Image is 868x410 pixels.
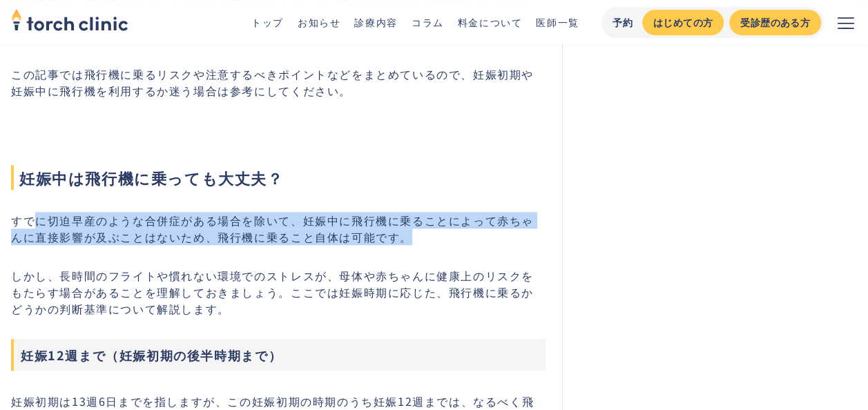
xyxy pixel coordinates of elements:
[11,212,546,245] p: すでに切迫早産のような合併症がある場合を除いて、妊娠中に飛行機に乗ることによって赤ちゃんに直接影響が及ぶことはないため、飛行機に乗ること自体は可能です。
[11,165,546,190] span: 妊娠中は飛行機に乗っても大丈夫？
[642,10,724,35] a: はじめての方
[11,10,128,35] a: home
[458,15,523,29] a: 料金について
[251,15,284,29] a: トップ
[653,15,713,30] div: はじめての方
[740,15,810,30] div: 受診歴のある方
[536,15,579,29] a: 医師一覧
[11,339,546,371] h3: 妊娠12週まで（妊娠初期の後半時期まで）
[729,10,821,35] a: 受診歴のある方
[613,15,634,30] div: 予約
[298,15,340,29] a: お知らせ
[11,267,546,317] p: しかし、長時間のフライトや慣れない環境でのストレスが、母体や赤ちゃんに健康上のリスクをもたらす場合があることを理解しておきましょう。ここでは妊娠時期に応じた、飛行機に乗るかどうかの判断基準につい...
[11,4,128,35] img: torch clinic
[11,66,546,99] p: この記事では飛行機に乗るリスクや注意するべきポイントなどをまとめているので、妊娠初期や妊娠中に飛行機を利用するか迷う場合は参考にしてください。
[412,15,444,29] a: コラム
[354,15,397,29] a: 診療内容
